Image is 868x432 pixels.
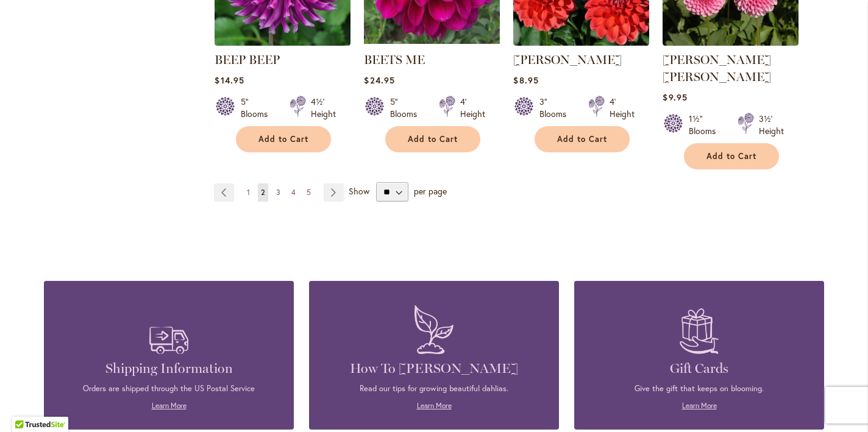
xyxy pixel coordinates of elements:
[304,183,314,202] a: 5
[513,52,622,67] a: [PERSON_NAME]
[291,188,296,197] span: 4
[535,126,630,152] button: Add to Cart
[390,96,424,120] div: 5" Blooms
[152,401,187,410] a: Learn More
[288,183,299,202] a: 4
[610,96,635,120] div: 4' Height
[592,383,806,394] p: Give the gift that keeps on blooming.
[663,91,687,103] span: $9.95
[385,126,480,152] button: Add to Cart
[364,52,425,67] a: BEETS ME
[241,96,275,120] div: 5" Blooms
[689,113,723,137] div: 1½" Blooms
[539,96,574,120] div: 3" Blooms
[62,360,276,377] h4: Shipping Information
[364,37,500,48] a: BEETS ME
[663,52,771,84] a: [PERSON_NAME] [PERSON_NAME]
[244,183,253,202] a: 1
[663,37,799,48] a: BETTY ANNE
[276,188,280,197] span: 3
[62,383,276,394] p: Orders are shipped through the US Postal Service
[247,188,250,197] span: 1
[759,113,784,137] div: 3½' Height
[417,401,452,410] a: Learn More
[460,96,485,120] div: 4' Height
[682,401,717,410] a: Learn More
[557,134,607,144] span: Add to Cart
[215,52,280,67] a: BEEP BEEP
[236,126,331,152] button: Add to Cart
[327,383,541,394] p: Read our tips for growing beautiful dahlias.
[261,188,265,197] span: 2
[311,96,336,120] div: 4½' Height
[513,74,538,86] span: $8.95
[408,134,458,144] span: Add to Cart
[258,134,308,144] span: Add to Cart
[215,74,244,86] span: $14.95
[592,360,806,377] h4: Gift Cards
[215,37,350,48] a: BEEP BEEP
[307,188,311,197] span: 5
[414,185,447,197] span: per page
[364,74,394,86] span: $24.95
[706,151,756,161] span: Add to Cart
[684,143,779,169] button: Add to Cart
[327,360,541,377] h4: How To [PERSON_NAME]
[273,183,283,202] a: 3
[349,185,369,197] span: Show
[9,389,43,423] iframe: Launch Accessibility Center
[513,37,649,48] a: BENJAMIN MATTHEW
